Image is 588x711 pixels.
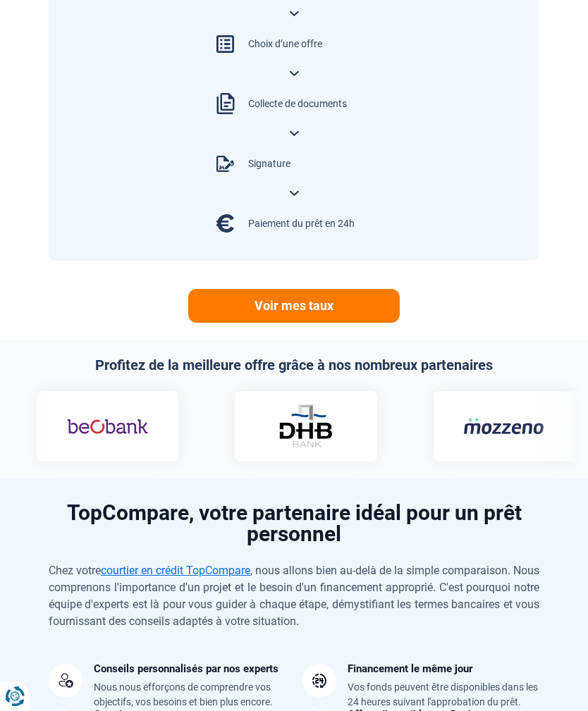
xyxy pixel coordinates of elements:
div: Financement le même jour [348,664,472,674]
a: Voir mes taux [188,289,400,323]
div: Choix d’une offre [248,37,322,51]
h2: TopCompare, votre partenaire idéal pour un prêt personnel [49,502,539,545]
div: Signature [248,157,290,171]
div: Vos fonds peuvent être disponibles dans les 24 heures suivant l'approbation du prêt. [348,680,539,710]
p: Chez votre , nous allons bien au-delà de la simple comparaison. Nous comprenons l'importance d'un... [49,562,539,630]
a: courtier en crédit TopCompare [101,564,250,577]
img: Beobank [67,406,148,447]
img: DHB Bank [278,404,334,447]
div: Conseils personnalisés par nos experts [94,664,278,674]
img: Mozzeno [464,417,545,435]
div: Collecte de documents [248,97,347,111]
div: Paiement du prêt en 24h [248,217,355,231]
h2: Profitez de la meilleure offre grâce à nos nombreux partenaires [49,357,539,373]
div: Nous nous efforçons de comprendre vos objectifs, vos besoins et bien plus encore. [94,680,286,710]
